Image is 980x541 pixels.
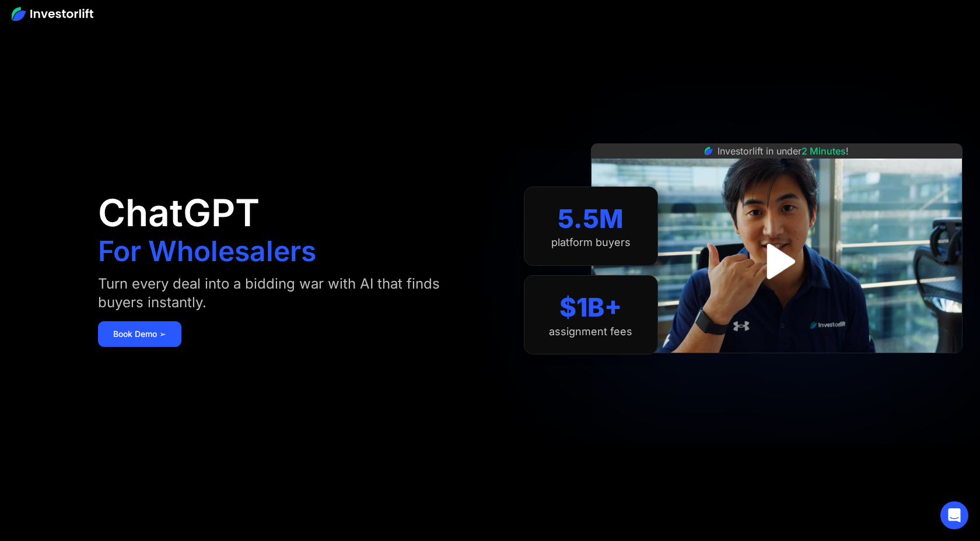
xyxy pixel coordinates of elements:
div: Open Intercom Messenger [940,501,968,529]
iframe: Customer reviews powered by Trustpilot [689,359,864,373]
div: 5.5M [558,203,624,234]
div: Investorlift in under ! [717,144,849,158]
h1: For Wholesalers [98,237,316,265]
a: Book Demo ➢ [98,321,181,347]
a: open lightbox [751,236,803,287]
div: assignment fees [549,325,632,338]
div: platform buyers [551,236,631,249]
span: 2 Minutes [801,145,846,157]
div: $1B+ [559,292,622,323]
h1: ChatGPT [98,194,260,231]
div: Turn every deal into a bidding war with AI that finds buyers instantly. [98,275,460,312]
